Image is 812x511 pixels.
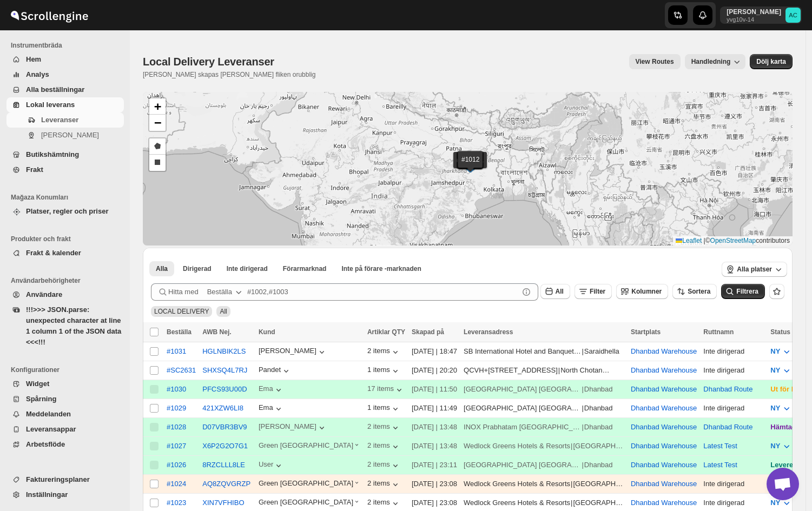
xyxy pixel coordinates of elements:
[6,67,124,82] button: Analys
[167,461,186,469] button: #1026
[464,403,581,414] div: [GEOGRAPHIC_DATA] [GEOGRAPHIC_DATA]
[463,161,479,172] img: Marker
[464,328,513,336] span: Leveransadress
[26,101,75,109] span: Lokal leverans
[631,423,697,431] button: Dhanbad Warehouse
[26,475,90,483] span: Faktureringsplaner
[412,422,457,433] div: [DATE] | 13:48
[631,480,697,488] button: Dhanbad Warehouse
[631,404,697,412] button: Dhanbad Warehouse
[167,499,186,507] div: #1023
[6,391,124,407] button: Spårning
[26,70,49,78] span: Analys
[6,245,124,261] button: Frakt & kalender
[156,264,168,273] span: Alla
[464,479,624,489] div: |
[464,384,581,395] div: [GEOGRAPHIC_DATA] [GEOGRAPHIC_DATA]
[703,461,737,469] button: Latest Test
[26,55,41,63] span: Hem
[6,472,124,487] button: Faktureringsplaner
[11,41,124,50] span: Instrumentbräda
[367,403,401,414] div: 1 items
[785,8,801,23] span: Abhishek Chowdhury
[11,366,124,374] span: Konfigurationer
[636,57,674,66] span: View Routes
[767,468,799,500] a: Open chat
[202,480,250,488] button: AQ8ZQVGRZP
[202,442,248,450] button: X6P2G2O7G1
[11,235,124,243] span: Produkter och frakt
[367,479,401,490] button: 2 items
[464,365,558,376] div: QCVH+[STREET_ADDRESS]
[727,16,781,23] p: yvg10v-14
[412,460,457,470] div: [DATE] | 23:11
[703,328,734,336] span: Ruttnamn
[220,308,227,315] span: All
[703,403,764,414] div: Inte dirigerad
[202,347,246,355] button: HGLNBIK2LS
[149,155,166,171] a: Draw a rectangle
[703,497,764,508] div: Inte dirigerad
[756,57,786,66] span: Dölj karta
[367,498,401,509] div: 2 items
[227,264,268,273] span: Inte dirigerad
[167,328,192,336] span: Beställa
[26,249,81,257] span: Frakt & kalender
[710,237,756,244] a: OpenStreetMap
[367,347,401,357] button: 2 items
[688,288,710,295] span: Sortera
[703,479,764,489] div: Inte dirigerad
[167,366,196,374] div: #SC2631
[770,499,780,507] span: NY
[412,403,457,414] div: [DATE] | 11:49
[259,366,292,376] button: Pandet
[6,204,124,219] button: Platser, regler och priser
[6,287,124,302] button: Användare
[143,70,315,79] p: [PERSON_NAME] skapas [PERSON_NAME] fliken orubblig
[584,384,613,395] div: Dhanbad
[26,306,121,346] span: !!!>>> JSON.parse: unexpected character at line 1 column 1 of the JSON data <<<!!!
[631,442,697,450] button: Dhanbad Warehouse
[770,347,780,355] span: NY
[259,347,327,357] button: [PERSON_NAME]
[464,497,570,508] div: Wedlock Greens Hotels & Resorts
[764,475,798,493] button: NY
[750,54,793,69] button: Map action label
[704,237,705,244] span: |
[149,261,174,276] button: All
[412,346,457,357] div: [DATE] | 18:47
[202,404,243,412] button: 421XZW6LI8
[26,410,71,418] span: Meddelanden
[573,497,624,508] div: [GEOGRAPHIC_DATA]
[167,480,186,488] button: #1024
[259,422,327,433] div: [PERSON_NAME]
[764,437,798,455] button: NY
[283,264,327,273] span: Förarmarknad
[154,99,161,113] span: +
[631,328,661,336] span: Startplats
[183,264,212,273] span: Dirigerad
[6,112,124,128] button: Leveranser
[464,403,624,414] div: |
[202,328,231,336] span: AWB Nej.
[154,308,209,315] span: LOCAL DELIVERY
[464,365,624,376] div: |
[789,12,797,18] text: AC
[367,460,401,471] button: 2 items
[149,115,166,131] a: Zoom out
[590,288,605,295] span: Filter
[247,283,519,301] input: #1002,#1003
[703,442,737,450] button: Latest Test
[26,425,76,433] span: Leveransappar
[367,366,401,376] button: 1 items
[584,460,613,470] div: Dhanbad
[6,407,124,422] button: Meddelanden
[6,437,124,452] button: Arbetsflöde
[764,343,798,360] button: NY
[259,403,284,414] div: Ema
[259,328,275,336] span: Kund
[575,284,612,299] button: Filter
[631,385,697,393] button: Dhanbad Warehouse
